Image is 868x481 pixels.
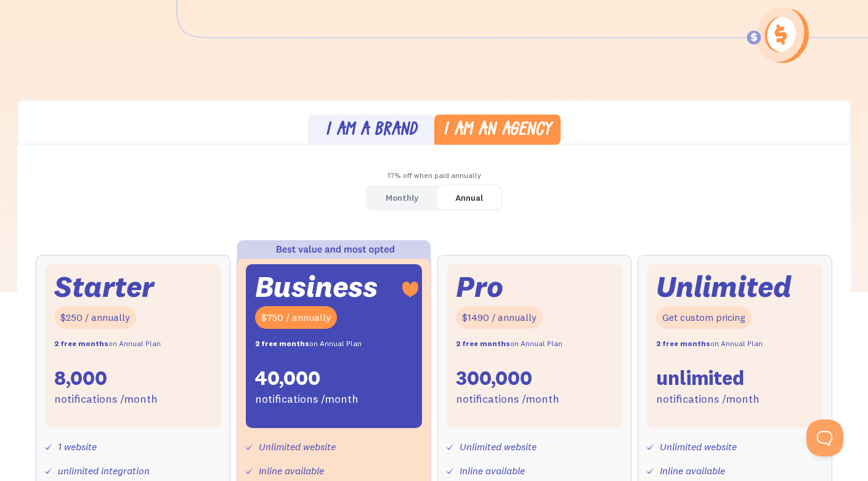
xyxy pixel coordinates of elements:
[54,335,161,353] div: on Annual Plan
[259,462,324,480] div: Inline available
[443,122,551,140] div: I am an agency
[325,122,417,140] div: I am a brand
[54,365,107,391] div: 8,000
[255,339,309,348] strong: 2 free months
[460,438,537,456] div: Unlimited website
[255,273,378,300] div: Business
[456,273,503,300] div: Pro
[656,306,752,329] div: Get custom pricing
[255,335,362,353] div: on Annual Plan
[806,419,843,456] iframe: Toggle Customer Support
[456,335,562,353] div: on Annual Plan
[54,390,158,408] div: notifications /month
[656,273,792,300] div: Unlimited
[460,462,525,480] div: Inline available
[17,167,851,185] div: 17% off when paid annually
[255,390,359,408] div: notifications /month
[54,273,154,300] div: Starter
[656,390,760,408] div: notifications /month
[255,365,320,391] div: 40,000
[259,438,336,456] div: Unlimited website
[456,339,510,348] strong: 2 free months
[456,306,543,329] div: $1490 / annually
[656,335,763,353] div: on Annual Plan
[656,365,744,391] div: unlimited
[455,189,483,207] div: Annual
[386,189,418,207] div: Monthly
[656,339,710,348] strong: 2 free months
[255,306,337,329] div: $750 / annually
[58,462,150,480] div: unlimited integration
[660,462,725,480] div: Inline available
[54,339,108,348] strong: 2 free months
[456,365,532,391] div: 300,000
[660,438,737,456] div: Unlimited website
[456,390,559,408] div: notifications /month
[58,438,97,456] div: 1 website
[54,306,136,329] div: $250 / annually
